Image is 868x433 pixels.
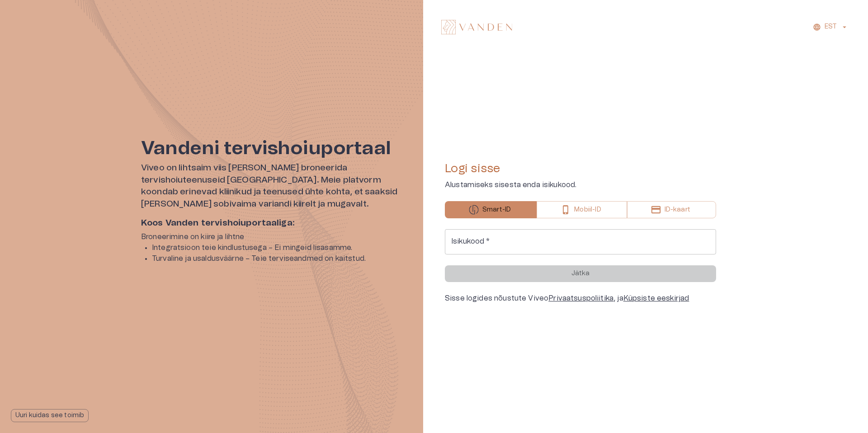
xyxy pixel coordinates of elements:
[537,201,627,218] button: Mobiil-ID
[445,179,716,190] p: Alustamiseks sisesta enda isikukood.
[441,20,512,34] img: Vanden logo
[11,409,89,422] button: Uuri kuidas see toimib
[445,161,716,176] h4: Logi sisse
[627,201,716,218] button: ID-kaart
[482,205,511,215] p: Smart-ID
[665,205,690,215] p: ID-kaart
[445,293,716,304] div: Sisse logides nõustute Viveo , ja
[548,295,613,302] a: Privaatsuspoliitika
[623,295,689,302] a: Küpsiste eeskirjad
[811,20,850,33] button: EST
[825,22,837,32] p: EST
[15,411,84,420] p: Uuri kuidas see toimib
[797,392,868,417] iframe: Help widget launcher
[574,205,601,215] p: Mobiil-ID
[445,201,537,218] button: Smart-ID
